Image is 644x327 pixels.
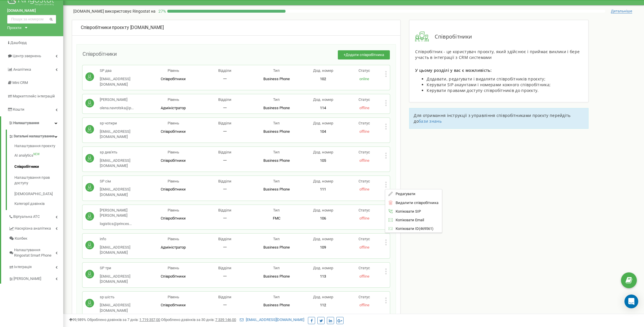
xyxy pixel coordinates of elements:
[273,68,280,73] span: Тип
[313,97,333,102] span: Дод. номер
[346,53,384,57] span: Додати співробітника
[359,97,370,102] span: Статус
[240,318,304,322] a: [EMAIL_ADDRESS][DOMAIN_NAME]
[302,76,344,82] p: 102
[415,49,580,60] span: Співробітник - це користувач проєкту, який здійснює і приймає виклики і бере участь в інтеграції ...
[359,266,370,270] span: Статус
[161,129,186,134] span: Співробітники
[168,150,179,154] span: Рівень
[83,51,117,57] span: Співробітники
[338,50,390,60] button: +Додати співробітника
[302,303,344,308] p: 112
[313,295,333,299] span: Дод. номер
[385,224,442,233] div: ( 469561 )
[218,179,231,183] span: Відділи
[359,179,370,183] span: Статус
[359,68,370,73] span: Статус
[359,208,370,212] span: Статус
[9,222,63,234] a: Наскрізна аналітика
[218,68,231,73] span: Відділи
[611,9,632,14] span: Детальніше
[263,158,290,163] span: Business Phone
[168,266,179,270] span: Рівень
[302,105,344,111] p: 114
[168,237,179,241] span: Рівень
[14,172,63,188] a: Налаштування прав доступу
[9,234,63,244] a: Колбек
[100,208,147,218] p: [PERSON_NAME] [PERSON_NAME]
[223,158,227,163] span: 一
[223,245,227,249] span: 一
[14,247,55,258] span: Налаштування Ringostat Smart Phone
[302,187,344,192] p: 111
[7,25,22,30] div: Проєкти
[223,216,227,220] span: 一
[359,187,369,191] span: offline
[100,266,147,271] p: SP три
[100,68,147,74] p: SP два
[273,295,280,299] span: Тип
[273,208,280,212] span: Тип
[218,150,231,154] span: Відділи
[9,272,63,284] a: [PERSON_NAME]
[168,121,179,125] span: Рівень
[14,134,54,139] span: Загальні налаштування
[263,77,290,81] span: Business Phone
[359,129,369,134] span: offline
[223,187,227,191] span: 一
[14,150,63,161] a: AI analyticsNEW
[12,80,28,85] span: Mini CRM
[100,274,147,284] p: [EMAIL_ADDRESS][DOMAIN_NAME]
[87,318,160,322] span: Оброблено дзвінків за 7 днів :
[1,116,63,130] a: Налаштування
[168,179,179,183] span: Рівень
[359,216,369,220] span: offline
[100,158,147,169] p: [EMAIL_ADDRESS][DOMAIN_NAME]
[273,150,280,154] span: Тип
[13,121,39,125] span: Налаштування
[161,106,186,110] span: Адміністратор
[419,118,442,124] a: бази знань
[9,243,63,260] a: Налаштування Ringostat Smart Phone
[313,208,333,212] span: Дод. номер
[359,77,369,81] span: online
[223,77,227,81] span: 一
[263,106,290,110] span: Business Phone
[273,121,280,125] span: Тип
[393,218,424,222] span: Копіювати Email
[313,266,333,270] span: Дод. номер
[100,187,147,197] p: [EMAIL_ADDRESS][DOMAIN_NAME]
[161,303,186,307] span: Співробітники
[393,201,439,205] span: Видалити співробітника
[13,107,24,111] span: Кошти
[10,41,27,45] span: Дашборд
[427,82,551,87] span: Керувати SIP акаунтами і номерами кожного співробітника;
[223,274,227,278] span: 一
[263,303,290,307] span: Business Phone
[13,214,40,220] span: Віртуальна АТС
[161,318,236,322] span: Оброблено дзвінків за 30 днів :
[69,318,86,322] span: 99,989%
[393,227,419,230] span: Копіювати ID
[100,129,147,140] p: [EMAIL_ADDRESS][DOMAIN_NAME]
[313,121,333,125] span: Дод. номер
[7,8,56,14] a: [DOMAIN_NAME]
[223,106,227,110] span: 一
[273,216,280,220] span: FMC
[223,129,227,134] span: 一
[429,33,472,41] span: Співробітники
[15,236,27,241] span: Колбек
[393,209,421,213] span: Копіювати SIP
[100,121,147,126] p: sp чотири
[302,245,344,250] p: 109
[14,188,63,200] a: [DEMOGRAPHIC_DATA]
[14,276,41,282] span: [PERSON_NAME]
[100,97,134,103] p: [PERSON_NAME]
[100,150,147,155] p: sp дев'ять
[9,130,63,141] a: Загальні налаштування
[15,226,51,231] span: Наскрізна аналітика
[218,237,231,241] span: Відділи
[313,179,333,183] span: Дод. номер
[161,274,186,278] span: Співробітники
[81,25,129,30] span: Співробітники проєкту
